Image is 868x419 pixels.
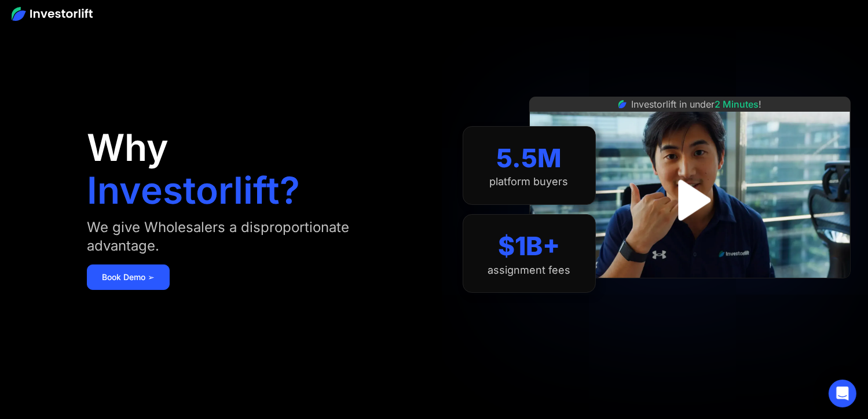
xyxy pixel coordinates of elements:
[496,143,562,174] div: 5.5M
[87,218,399,255] div: We give Wholesalers a disproportionate advantage.
[87,172,300,209] h1: Investorlift?
[87,129,169,166] h1: Why
[655,166,724,235] a: open lightbox
[829,380,856,407] div: Open Intercom Messenger
[87,264,170,290] a: Book Demo ➢
[603,284,777,298] iframe: Customer reviews powered by Trustpilot
[631,97,761,111] div: Investorlift in under !
[490,175,569,188] div: platform buyers
[498,231,560,262] div: $1B+
[715,98,759,110] span: 2 Minutes
[488,264,570,277] div: assignment fees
